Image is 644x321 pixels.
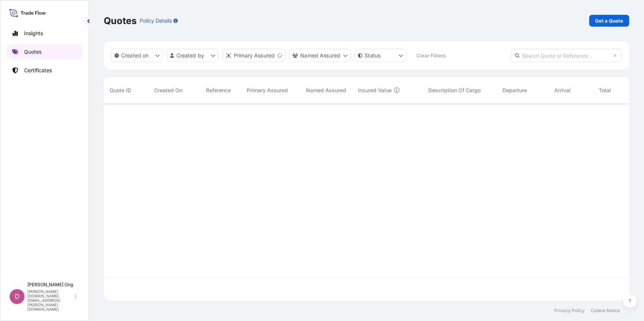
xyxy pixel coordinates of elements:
[111,49,163,62] button: createdOn Filter options
[176,52,205,59] p: Created by
[6,26,83,41] a: Insights
[511,49,622,62] input: Search Quote or Reference...
[554,308,585,314] a: Privacy Policy
[289,49,351,62] button: cargoOwner Filter options
[167,49,219,62] button: createdBy Filter options
[428,87,481,94] span: Description Of Cargo
[154,87,182,94] span: Created On
[206,87,231,94] span: Reference
[599,87,611,94] span: Total
[27,282,73,288] p: [PERSON_NAME] Ong
[365,52,381,59] p: Status
[502,87,527,94] span: Departure
[15,293,20,300] span: D
[222,49,285,62] button: distributor Filter options
[121,52,149,59] p: Created on
[554,87,571,94] span: Arrival
[355,49,406,62] button: certificateStatus Filter options
[595,17,623,24] p: Get a Quote
[110,87,131,94] span: Quote ID
[306,87,346,94] span: Named Assured
[358,87,392,94] span: Insured Value
[24,67,52,74] p: Certificates
[416,52,446,59] p: Clear Filters
[591,308,620,314] a: Cookie Notice
[247,87,288,94] span: Primary Assured
[410,50,452,61] button: Clear Filters
[6,63,83,78] a: Certificates
[104,15,137,27] p: Quotes
[300,52,340,59] p: Named Assured
[24,48,42,56] p: Quotes
[27,289,73,311] p: [PERSON_NAME][DOMAIN_NAME][EMAIL_ADDRESS][PERSON_NAME][DOMAIN_NAME]
[234,52,275,59] p: Primary Assured
[140,17,172,24] p: Policy Details
[24,30,43,37] p: Insights
[589,15,629,27] a: Get a Quote
[6,44,83,59] a: Quotes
